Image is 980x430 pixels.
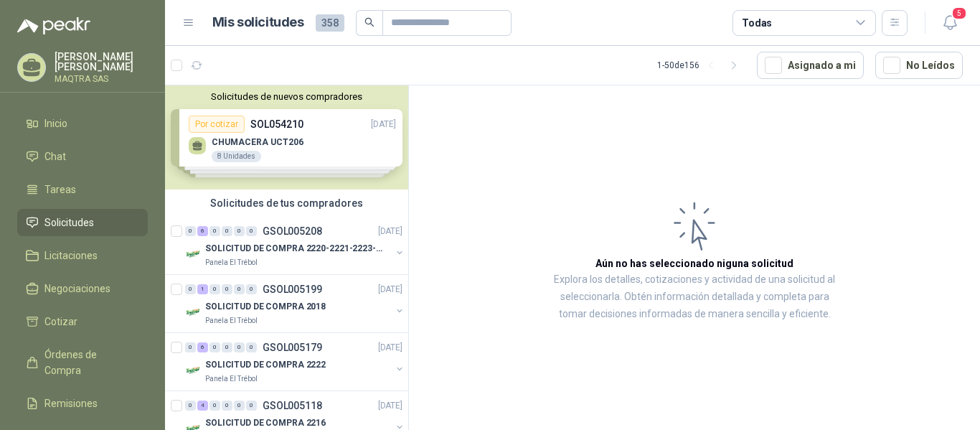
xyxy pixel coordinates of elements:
[197,342,208,352] div: 6
[209,226,220,236] div: 0
[44,396,98,411] span: Remisiones
[246,401,257,411] div: 0
[44,314,77,329] span: Cotizar
[205,358,326,372] p: SOLICITUD DE COMPRA 2222
[17,275,148,302] a: Negociaciones
[197,401,208,411] div: 4
[875,52,963,79] button: No Leídos
[234,342,245,352] div: 0
[44,149,66,164] span: Chat
[171,91,402,102] button: Solicitudes de nuevos compradores
[209,401,220,411] div: 0
[205,315,258,327] p: Panela El Trébol
[212,12,304,33] h1: Mis solicitudes
[222,401,232,411] div: 0
[44,182,76,197] span: Tareas
[185,246,202,263] img: Company Logo
[316,14,344,32] span: 358
[595,256,793,271] h3: Aún no has seleccionado niguna solicitud
[234,226,245,236] div: 0
[185,226,196,236] div: 0
[185,362,202,379] img: Company Logo
[263,342,322,352] p: GSOL005179
[17,176,148,203] a: Tareas
[17,341,148,384] a: Órdenes de Compra
[222,226,232,236] div: 0
[246,342,257,352] div: 0
[17,242,148,269] a: Licitaciones
[234,284,245,294] div: 0
[378,283,402,296] p: [DATE]
[55,75,148,83] p: MAQTRA SAS
[17,17,90,34] img: Logo peakr
[378,225,402,238] p: [DATE]
[263,226,322,236] p: GSOL005208
[17,143,148,170] a: Chat
[263,401,322,411] p: GSOL005118
[185,401,196,411] div: 0
[185,339,405,385] a: 0 6 0 0 0 0 GSOL005179[DATE] Company LogoSOLICITUD DE COMPRA 2222Panela El Trébol
[263,284,322,294] p: GSOL005199
[205,373,258,385] p: Panela El Trébol
[246,226,257,236] div: 0
[17,110,148,137] a: Inicio
[951,6,967,20] span: 5
[185,281,405,327] a: 0 1 0 0 0 0 GSOL005199[DATE] Company LogoSOLICITUD DE COMPRA 2018Panela El Trébol
[165,190,408,217] div: Solicitudes de tus compradores
[185,284,196,294] div: 0
[185,304,202,321] img: Company Logo
[197,226,208,236] div: 6
[657,54,745,77] div: 1 - 50 de 156
[17,390,148,417] a: Remisiones
[205,416,326,430] p: SOLICITUD DE COMPRA 2216
[209,342,220,352] div: 0
[165,85,408,190] div: Solicitudes de nuevos compradoresPor cotizarSOL054210[DATE] CHUMACERA UCT2068 UnidadesPor cotizar...
[17,209,148,236] a: Solicitudes
[234,401,245,411] div: 0
[246,284,257,294] div: 0
[205,300,326,314] p: SOLICITUD DE COMPRA 2018
[209,284,220,294] div: 0
[205,242,384,256] p: SOLICITUD DE COMPRA 2220-2221-2223-2224
[205,257,258,268] p: Panela El Trébol
[222,342,232,352] div: 0
[44,116,67,131] span: Inicio
[197,284,208,294] div: 1
[44,347,134,378] span: Órdenes de Compra
[742,15,772,31] div: Todas
[44,215,94,230] span: Solicitudes
[364,17,374,27] span: search
[185,223,405,268] a: 0 6 0 0 0 0 GSOL005208[DATE] Company LogoSOLICITUD DE COMPRA 2220-2221-2223-2224Panela El Trébol
[937,10,963,36] button: 5
[44,281,110,296] span: Negociaciones
[378,399,402,413] p: [DATE]
[17,308,148,335] a: Cotizar
[378,341,402,355] p: [DATE]
[222,284,232,294] div: 0
[55,52,148,72] p: [PERSON_NAME] [PERSON_NAME]
[757,52,864,79] button: Asignado a mi
[185,342,196,352] div: 0
[552,271,837,323] p: Explora los detalles, cotizaciones y actividad de una solicitud al seleccionarla. Obtén informaci...
[44,248,98,263] span: Licitaciones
